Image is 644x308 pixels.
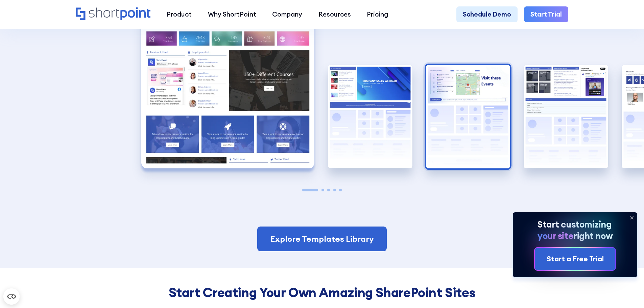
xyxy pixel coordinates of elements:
a: Schedule Demo [456,6,518,23]
img: SharePoint Communication site example for news [524,65,608,169]
a: Product [159,6,200,23]
span: Go to slide 1 [302,189,318,191]
div: Resources [318,9,351,19]
span: Go to slide 3 [327,189,330,191]
div: Company [272,9,302,19]
div: Pricing [367,9,388,19]
div: 4 / 5 [524,65,608,169]
a: Why ShortPoint [200,6,264,23]
h4: Start Creating Your Own Amazing SharePoint Sites [141,285,503,300]
a: Explore Templates Library [257,227,386,252]
a: Start Trial [524,6,568,23]
img: Internal SharePoint site example for company policy [426,65,510,169]
span: Go to slide 2 [321,189,324,191]
div: Product [167,9,192,19]
button: Open CMP widget [3,288,20,305]
a: Pricing [359,6,397,23]
img: HR SharePoint site example for Homepage [328,65,412,169]
a: Start a Free Trial [535,248,615,270]
a: Resources [310,6,359,23]
div: Start a Free Trial [547,254,604,264]
div: 2 / 5 [328,65,412,169]
div: Why ShortPoint [208,9,256,19]
div: 3 / 5 [426,65,510,169]
a: Company [264,6,310,23]
span: Go to slide 4 [333,189,336,191]
span: Go to slide 5 [339,189,342,191]
a: Home [76,7,150,21]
